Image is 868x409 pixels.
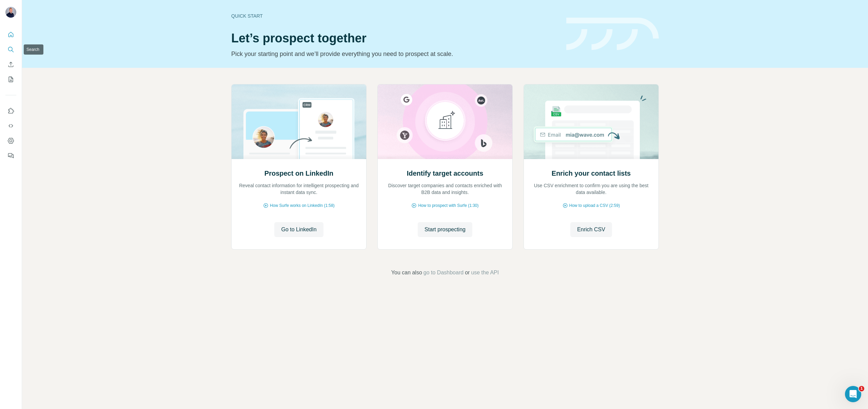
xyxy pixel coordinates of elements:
[465,269,470,277] span: or
[5,150,16,162] button: Feedback
[270,202,335,209] span: How Surfe works on LinkedIn (1:58)
[5,43,16,56] button: Search
[418,202,478,209] span: How to prospect with Surfe (1:30)
[231,84,367,159] img: Prospect on LinkedIn
[281,226,316,234] span: Go to LinkedIn
[471,269,499,277] button: use the API
[570,222,612,237] button: Enrich CSV
[524,84,659,159] img: Enrich your contact lists
[859,386,864,391] span: 1
[5,7,16,18] img: Avatar
[531,182,652,196] p: Use CSV enrichment to confirm you are using the best data available.
[384,182,506,196] p: Discover target companies and contacts enriched with B2B data and insights.
[418,222,472,237] button: Start prospecting
[423,269,463,277] button: go to Dashboard
[5,73,16,85] button: My lists
[845,386,861,402] iframe: Intercom live chat
[377,84,513,159] img: Identify target accounts
[425,226,466,234] span: Start prospecting
[231,49,558,59] p: Pick your starting point and we’ll provide everything you need to prospect at scale.
[569,202,620,209] span: How to upload a CSV (2:59)
[5,120,16,132] button: Use Surfe API
[274,222,323,237] button: Go to LinkedIn
[231,32,558,45] h1: Let’s prospect together
[566,18,659,51] img: banner
[5,28,16,41] button: Quick start
[391,269,422,277] span: You can also
[577,226,605,234] span: Enrich CSV
[5,105,16,117] button: Use Surfe on LinkedIn
[238,182,359,196] p: Reveal contact information for intelligent prospecting and instant data sync.
[407,169,484,178] h2: Identify target accounts
[5,58,16,71] button: Enrich CSV
[264,169,333,178] h2: Prospect on LinkedIn
[231,13,558,19] div: Quick start
[5,135,16,147] button: Dashboard
[552,169,631,178] h2: Enrich your contact lists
